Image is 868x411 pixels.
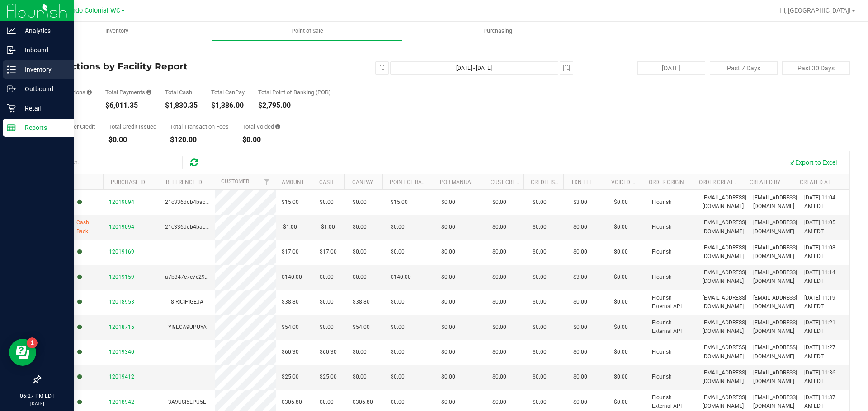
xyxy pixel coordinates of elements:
[753,393,797,411] span: [EMAIL_ADDRESS][DOMAIN_NAME]
[146,89,151,95] i: Sum of all successful, non-voided payment transaction amounts, excluding tips and transaction fees.
[320,323,334,332] span: $0.00
[391,323,405,332] span: $0.00
[275,124,280,129] i: Sum of all voided payment transaction amounts, excluding tips and transaction fees.
[109,374,134,380] span: 12019412
[492,323,506,332] span: $0.00
[320,248,337,256] span: $17.00
[87,89,92,95] i: Count of all successful payment transactions, possibly including voids, refunds, and cash-back fr...
[753,294,797,311] span: [EMAIL_ADDRESS][DOMAIN_NAME]
[573,198,587,207] span: $3.00
[573,323,587,332] span: $0.00
[441,348,455,356] span: $0.00
[47,156,183,169] input: Search...
[753,319,797,336] span: [EMAIL_ADDRESS][DOMAIN_NAME]
[105,102,151,109] div: $6,011.35
[353,223,367,231] span: $0.00
[22,22,212,41] a: Inventory
[282,223,297,231] span: -$1.00
[652,319,692,336] span: Flourish External API
[282,248,299,256] span: $17.00
[492,398,506,406] span: $0.00
[614,298,628,306] span: $0.00
[533,223,547,231] span: $0.00
[353,248,367,256] span: $0.00
[492,198,506,207] span: $0.00
[533,348,547,356] span: $0.00
[353,198,367,207] span: $0.00
[108,124,156,129] div: Total Credit Issued
[7,84,16,93] inline-svg: Outbound
[441,198,455,207] span: $0.00
[171,299,203,305] span: 8IRICIPIGEJA
[492,348,506,356] span: $0.00
[16,122,70,133] p: Reports
[492,248,506,256] span: $0.00
[282,323,299,332] span: $54.00
[652,223,672,231] span: Flourish
[320,373,337,381] span: $25.00
[170,124,229,129] div: Total Transaction Fees
[258,89,331,95] div: Total Point of Banking (POB)
[652,273,672,282] span: Flourish
[7,65,16,74] inline-svg: Inventory
[573,348,587,356] span: $0.00
[804,369,844,386] span: [DATE] 11:36 AM EDT
[16,83,70,94] p: Outbound
[533,323,547,332] span: $0.00
[753,343,797,360] span: [EMAIL_ADDRESS][DOMAIN_NAME]
[211,102,245,109] div: $1,386.00
[441,273,455,282] span: $0.00
[170,136,229,143] div: $120.00
[753,194,797,211] span: [EMAIL_ADDRESS][DOMAIN_NAME]
[108,136,156,143] div: $0.00
[533,298,547,306] span: $0.00
[109,274,134,280] span: 12019159
[165,199,262,205] span: 21c336ddb4bac2d0c0f19d57e1df81d9
[573,223,587,231] span: $0.00
[533,398,547,406] span: $0.00
[16,103,70,114] p: Retail
[391,223,405,231] span: $0.00
[492,298,506,306] span: $0.00
[703,319,746,336] span: [EMAIL_ADDRESS][DOMAIN_NAME]
[652,248,672,256] span: Flourish
[652,393,692,411] span: Flourish External API
[353,298,370,306] span: $38.80
[105,89,151,95] div: Total Payments
[804,268,844,286] span: [DATE] 11:14 AM EDT
[168,399,206,405] span: 3A9USI5EPU5E
[7,26,16,35] inline-svg: Analytics
[703,268,746,286] span: [EMAIL_ADDRESS][DOMAIN_NAME]
[614,273,628,282] span: $0.00
[533,198,547,207] span: $0.00
[353,323,370,332] span: $54.00
[779,7,851,14] span: Hi, [GEOGRAPHIC_DATA]!
[391,373,405,381] span: $0.00
[440,179,474,185] a: POB Manual
[391,273,411,282] span: $140.00
[165,89,198,95] div: Total Cash
[258,102,331,109] div: $2,795.00
[211,89,245,95] div: Total CanPay
[165,102,198,109] div: $1,830.35
[4,400,70,407] p: [DATE]
[573,398,587,406] span: $0.00
[353,273,367,282] span: $0.00
[804,319,844,336] span: [DATE] 11:21 AM EDT
[533,248,547,256] span: $0.00
[699,179,748,185] a: Order Created By
[93,27,141,35] span: Inventory
[491,179,524,185] a: Cust Credit
[221,178,249,185] a: Customer
[60,7,120,14] span: Orlando Colonial WC
[804,343,844,360] span: [DATE] 11:27 AM EDT
[168,324,207,330] span: YI9ECA9UPUYA
[391,248,405,256] span: $0.00
[753,369,797,386] span: [EMAIL_ADDRESS][DOMAIN_NAME]
[16,64,70,75] p: Inventory
[242,136,280,143] div: $0.00
[703,393,746,411] span: [EMAIL_ADDRESS][DOMAIN_NAME]
[320,223,335,231] span: -$1.00
[560,62,573,74] span: select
